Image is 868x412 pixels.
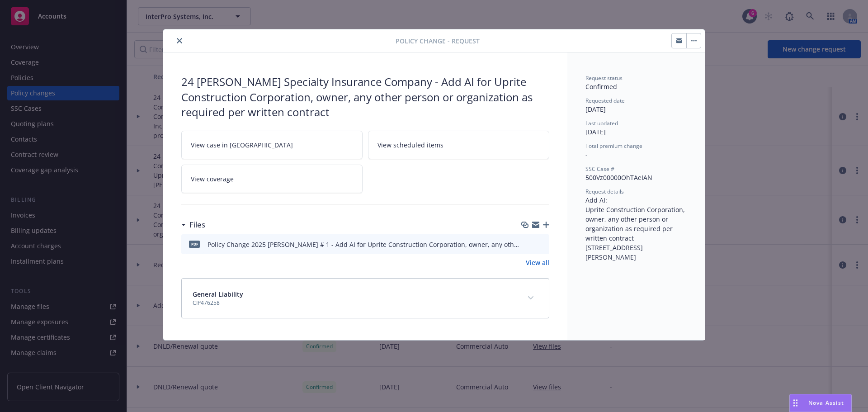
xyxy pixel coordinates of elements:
[523,240,530,249] button: download file
[526,258,549,267] a: View all
[585,142,642,150] span: Total premium change
[585,105,606,114] span: [DATE]
[585,128,606,136] span: [DATE]
[193,289,243,299] span: General Liability
[189,241,200,247] span: pdf
[585,82,617,91] span: Confirmed
[538,240,546,249] button: preview file
[585,165,614,173] span: SSC Case #
[585,173,652,182] span: 500Vz00000OhTAeIAN
[368,131,549,159] a: View scheduled items
[585,196,689,261] span: Add AI: Uprite Construction Corporation, owner, any other person or organization as required per ...
[208,240,519,249] div: Policy Change 2025 [PERSON_NAME] # 1 - Add AI for Uprite Construction Corporation, owner, any oth...
[790,394,801,412] div: Drag to move
[189,219,205,231] h3: Files
[585,151,588,159] span: -
[191,174,234,184] span: View coverage
[524,291,538,305] button: expand content
[193,299,243,307] span: CIP476258
[181,219,205,231] div: Files
[181,165,363,193] a: View coverage
[808,399,844,407] span: Nova Assist
[181,131,363,159] a: View case in [GEOGRAPHIC_DATA]
[585,188,624,195] span: Request details
[396,36,480,46] span: Policy change - Request
[174,35,185,46] button: close
[585,97,625,104] span: Requested date
[182,279,549,318] div: General LiabilityCIP476258expand content
[181,74,549,120] div: 24 [PERSON_NAME] Specialty Insurance Company - Add AI for Uprite Construction Corporation, owner,...
[585,119,618,127] span: Last updated
[191,140,293,150] span: View case in [GEOGRAPHIC_DATA]
[585,74,623,82] span: Request status
[789,394,852,412] button: Nova Assist
[377,140,443,150] span: View scheduled items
